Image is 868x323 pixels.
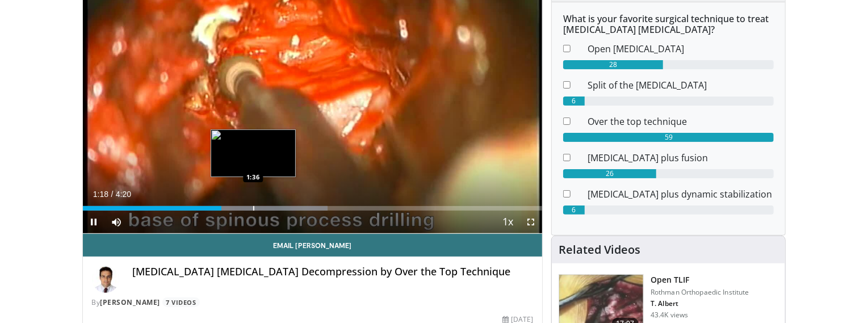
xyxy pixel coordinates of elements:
[133,266,534,278] h4: [MEDICAL_DATA] [MEDICAL_DATA] Decompression by Over the Top Technique
[162,297,200,307] a: 7 Videos
[579,78,782,92] dd: Split of the [MEDICAL_DATA]
[579,115,782,128] dd: Over the top technique
[579,187,782,201] dd: [MEDICAL_DATA] plus dynamic stabilization
[92,266,119,293] img: Avatar
[651,299,749,308] p: T. Albert
[563,14,774,35] h6: What is your favorite surgical technique to treat [MEDICAL_DATA] [MEDICAL_DATA]?
[83,211,106,233] button: Pause
[100,297,161,307] a: [PERSON_NAME]
[563,169,656,178] div: 26
[83,234,543,257] a: Email [PERSON_NAME]
[83,206,543,211] div: Progress Bar
[211,129,296,177] img: image.jpeg
[519,211,542,233] button: Fullscreen
[92,297,534,308] div: By
[651,288,749,297] p: Rothman Orthopaedic Institute
[651,311,688,320] p: 43.4K views
[559,243,640,257] h4: Related Videos
[93,190,108,199] span: 1:18
[579,151,782,165] dd: [MEDICAL_DATA] plus fusion
[563,60,663,69] div: 28
[651,274,749,286] h3: Open TLIF
[111,190,114,199] span: /
[563,205,585,215] div: 6
[116,190,131,199] span: 4:20
[106,211,128,233] button: Mute
[563,133,774,142] div: 59
[579,42,782,56] dd: Open [MEDICAL_DATA]
[563,97,585,106] div: 6
[497,211,519,233] button: Playback Rate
